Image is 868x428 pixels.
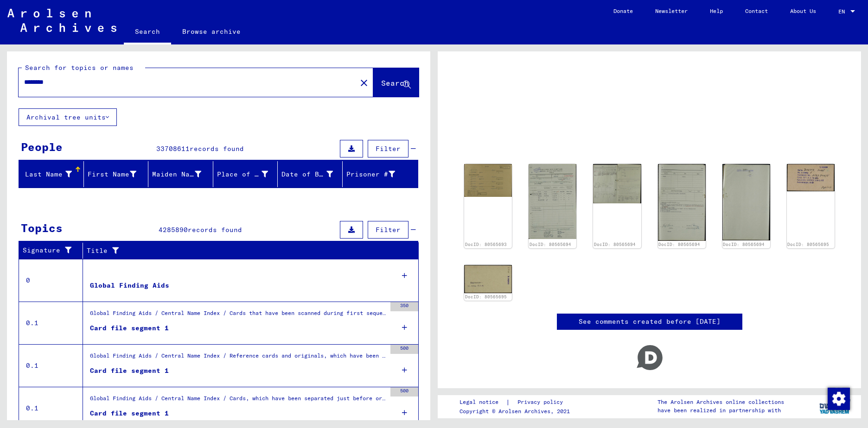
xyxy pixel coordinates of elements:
[87,246,400,256] div: Title
[510,397,574,407] a: Privacy policy
[358,77,370,88] mat-icon: close
[530,242,571,247] a: DocID: 80565694
[529,164,576,239] img: 001.jpg
[23,243,85,258] div: Signature
[390,387,418,397] div: 500
[368,140,408,157] button: Filter
[658,164,706,241] img: 003.jpg
[190,145,244,153] span: records found
[88,167,148,182] div: First Name
[368,221,408,239] button: Filter
[23,170,72,179] div: Last Name
[355,73,373,92] button: Clear
[657,398,784,406] p: The Arolsen Archives online collections
[381,78,409,88] span: Search
[152,170,201,179] div: Maiden Name
[723,242,765,247] a: DocID: 80565694
[90,366,169,376] div: Card file segment 1
[464,164,512,197] img: 001.jpg
[90,409,169,418] div: Card file segment 1
[460,407,574,415] p: Copyright © Arolsen Archives, 2021
[23,245,76,255] div: Signature
[7,9,116,32] img: Arolsen_neg.svg
[19,108,117,126] button: Archival tree units
[390,302,418,311] div: 350
[376,145,401,153] span: Filter
[19,302,83,344] td: 0.1
[188,226,242,234] span: records found
[593,164,641,203] img: 002.jpg
[19,161,84,187] mat-header-cell: Last Name
[465,242,507,247] a: DocID: 80565693
[346,167,407,182] div: Prisoner #
[84,161,149,187] mat-header-cell: First Name
[281,170,333,179] div: Date of Birth
[787,242,829,247] a: DocID: 80565695
[464,265,512,293] img: 002.jpg
[217,170,268,179] div: Place of Birth
[19,344,83,387] td: 0.1
[465,294,507,299] a: DocID: 80565695
[148,161,213,187] mat-header-cell: Maiden Name
[658,242,700,247] a: DocID: 80565694
[390,345,418,354] div: 500
[346,170,396,179] div: Prisoner #
[159,226,188,234] span: 4285890
[722,164,770,240] img: 004.jpg
[460,397,506,407] a: Legal notice
[90,394,386,407] div: Global Finding Aids / Central Name Index / Cards, which have been separated just before or during...
[213,161,278,187] mat-header-cell: Place of Birth
[90,323,169,333] div: Card file segment 1
[373,68,419,97] button: Search
[828,388,850,410] img: Change consent
[657,406,784,415] p: have been realized in partnership with
[21,220,63,236] div: Topics
[25,63,134,72] mat-label: Search for topics or names
[21,138,63,155] div: People
[87,243,409,258] div: Title
[278,161,343,187] mat-header-cell: Date of Birth
[460,397,574,407] div: |
[171,20,252,43] a: Browse archive
[217,167,280,182] div: Place of Birth
[152,167,213,182] div: Maiden Name
[787,164,835,192] img: 001.jpg
[594,242,636,247] a: DocID: 80565694
[579,317,721,327] a: See comments created before [DATE]
[156,145,190,153] span: 33708611
[23,167,83,182] div: Last Name
[90,309,386,322] div: Global Finding Aids / Central Name Index / Cards that have been scanned during first sequential m...
[124,20,171,44] a: Search
[817,395,852,418] img: yv_logo.png
[19,259,83,302] td: 0
[88,170,137,179] div: First Name
[90,352,386,365] div: Global Finding Aids / Central Name Index / Reference cards and originals, which have been discove...
[281,167,345,182] div: Date of Birth
[90,281,169,290] div: Global Finding Aids
[343,161,418,187] mat-header-cell: Prisoner #
[838,8,849,15] span: EN
[376,226,401,234] span: Filter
